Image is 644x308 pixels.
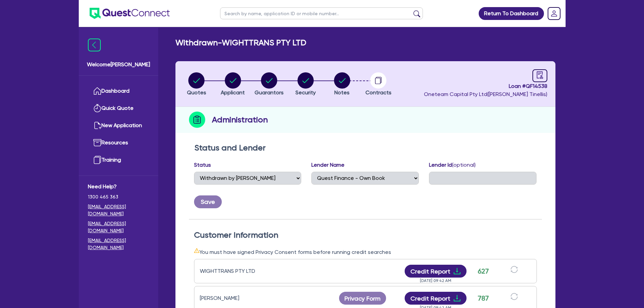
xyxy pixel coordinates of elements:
button: Security [295,72,316,97]
img: resources [93,139,101,147]
a: Return To Dashboard [479,7,544,20]
a: New Application [88,117,149,134]
span: Welcome [PERSON_NAME] [87,61,150,69]
img: icon-menu-close [88,39,101,51]
a: [EMAIL_ADDRESS][DOMAIN_NAME] [88,220,149,234]
a: Dashboard [88,82,149,100]
img: step-icon [189,112,205,128]
div: WIGHTTRANS PTY LTD [200,267,284,275]
span: 1300 465 363 [88,193,149,200]
button: Guarantors [254,72,284,97]
img: quick-quote [93,104,101,112]
img: new-application [93,121,101,129]
span: download [453,267,461,275]
span: Contracts [365,89,391,96]
label: Lender Id [429,161,476,169]
span: Oneteam Capital Pty Ltd ( [PERSON_NAME] Tinellis ) [424,91,547,97]
span: warning [194,248,199,253]
button: sync [508,265,520,277]
label: Status [194,161,211,169]
div: [PERSON_NAME] [200,294,284,302]
a: Resources [88,134,149,151]
span: sync [510,266,518,273]
a: Quick Quote [88,100,149,117]
span: Loan # QF14538 [424,82,547,90]
button: sync [508,292,520,304]
img: training [93,156,101,164]
button: Privacy Form [339,292,386,305]
button: Contracts [365,72,392,97]
span: Security [295,89,316,96]
span: (optional) [452,162,476,168]
span: sync [510,293,518,300]
input: Search by name, application ID or mobile number... [220,7,423,19]
button: Applicant [220,72,245,97]
a: [EMAIL_ADDRESS][DOMAIN_NAME] [88,237,149,251]
span: audit [536,71,544,79]
button: Credit Reportdownload [405,292,467,305]
div: 627 [475,266,492,276]
span: download [453,294,461,302]
span: Quotes [187,89,206,96]
h2: Administration [212,114,268,126]
button: Notes [334,72,351,97]
label: Lender Name [311,161,344,169]
h2: Customer Information [194,230,537,240]
h2: Status and Lender [194,143,536,153]
button: Save [194,195,222,208]
button: Credit Reportdownload [405,265,467,278]
span: Applicant [221,89,245,96]
a: Dropdown toggle [545,5,563,22]
a: [EMAIL_ADDRESS][DOMAIN_NAME] [88,203,149,217]
a: Training [88,151,149,169]
div: 787 [475,293,492,303]
div: You must have signed Privacy Consent forms before running credit searches [194,248,537,256]
img: quest-connect-logo-blue [90,8,170,19]
span: Guarantors [255,89,284,96]
span: Notes [334,89,350,96]
h2: Withdrawn - WIGHTTRANS PTY LTD [175,38,306,48]
button: Quotes [187,72,207,97]
span: Need Help? [88,183,149,191]
a: audit [532,69,547,82]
